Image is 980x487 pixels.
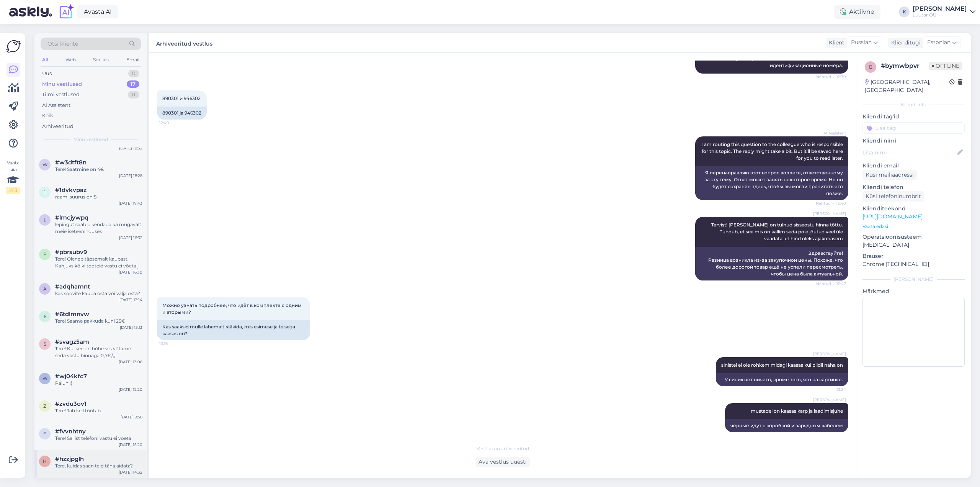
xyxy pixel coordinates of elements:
[55,221,142,235] div: lepingut saab pikendada ka mugavalt meie iseteeninduses
[913,6,967,12] div: [PERSON_NAME]
[862,191,924,202] div: Küsi telefoninumbrit
[721,362,843,368] span: sinistel ei ole rohkem midagi kaasas kui pildil näha on
[813,211,846,216] span: [PERSON_NAME]
[119,200,142,206] div: [DATE] 17:43
[119,235,142,241] div: [DATE] 16:32
[6,39,21,54] img: Askly Logo
[55,249,87,256] span: #pbrsubv9
[42,162,47,167] span: w
[42,375,47,381] span: w
[862,213,923,220] a: [URL][DOMAIN_NAME]
[43,431,46,436] span: f
[929,62,962,70] span: Offline
[862,170,917,180] div: Küsi meiliaadressi
[127,80,139,88] div: 17
[862,205,965,213] p: Klienditeekond
[817,130,846,136] span: AI Assistent
[881,61,929,71] div: # bymwbpvr
[862,162,965,170] p: Kliendi email
[55,214,88,221] span: #lmcjywpq
[55,428,86,435] span: #fvvnhtny
[55,338,89,345] span: #svagz5am
[42,123,73,130] div: Arhiveeritud
[125,55,141,65] div: Email
[44,341,46,347] span: s
[44,189,46,195] span: 1
[701,141,844,161] span: I am routing this question to the colleague who is responsible for this topic. The reply might ta...
[816,281,846,287] span: Nähtud ✓ 12:47
[120,325,142,330] div: [DATE] 13:13
[55,159,87,166] span: #w3dtft8n
[55,373,87,380] span: #wj04kfc7
[162,302,303,315] span: Можно узнать подробнее, что идёт в комплекте с одним и вторыми?
[43,403,46,409] span: z
[813,397,846,403] span: [PERSON_NAME]
[55,462,142,469] div: Tere, kuidas saan teid täna aidata?
[55,380,142,387] div: Palun :)
[55,290,142,297] div: kas soovite kaupa osta või välja osta?
[716,373,848,386] div: У синих нет ничего, кроме того, что на картинке.
[711,222,844,241] span: Tervist! [PERSON_NAME] on tulnud sisseostu hinna tõttu. Tundub, et see mis on kallim seda pole jõ...
[55,193,142,200] div: raami suurus on S
[851,38,872,47] span: Russian
[834,5,880,19] div: Aktiivne
[42,70,52,77] div: Uus
[862,276,965,283] div: [PERSON_NAME]
[44,313,46,319] span: 6
[91,55,110,65] div: Socials
[119,297,142,303] div: [DATE] 13:14
[55,345,142,359] div: Tere! Kui see on hõbe siis võtame seda vastu hinnaga 0,7€/g
[119,387,142,392] div: [DATE] 12:20
[862,287,965,295] p: Märkmed
[862,122,965,134] input: Lisa tag
[128,70,139,77] div: 0
[888,39,921,47] div: Klienditugi
[121,414,142,420] div: [DATE] 9:58
[119,469,142,475] div: [DATE] 14:32
[865,78,949,94] div: [GEOGRAPHIC_DATA], [GEOGRAPHIC_DATA]
[42,102,70,109] div: AI Assistent
[863,148,956,157] input: Lisa nimi
[862,183,965,191] p: Kliendi telefon
[869,64,872,70] span: b
[159,341,188,346] span: 13:16
[816,74,846,80] span: Nähtud ✓ 12:30
[55,318,142,325] div: Tere! Saame pakkuda kuni 25€
[6,187,20,194] div: 2 / 3
[159,120,188,126] span: 12:40
[55,187,87,193] span: #1dvkvpaz
[816,200,846,206] span: Nähtud ✓ 12:40
[475,457,530,467] div: Ava vestlus uuesti
[162,95,201,101] span: 890301 и 946302
[42,91,80,98] div: Tiimi vestlused
[6,159,20,194] div: Vaata siia
[42,112,53,120] div: Kõik
[899,7,910,17] div: K
[119,173,142,179] div: [DATE] 18:28
[55,166,142,173] div: Tere! Saatmine on 4€
[862,260,965,268] p: Chrome [TECHNICAL_ID]
[477,445,529,452] span: Vestlus on arhiveeritud
[77,5,118,18] a: Avasta AI
[817,433,846,438] span: 13:24
[695,166,848,200] div: Я перенаправляю этот вопрос коллеге, ответственному за эту тему. Ответ может занять некоторое вре...
[55,400,87,407] span: #zvdu3ov1
[913,6,975,18] a: [PERSON_NAME]Luutar OÜ
[44,217,46,223] span: l
[156,38,212,48] label: Arhiveeritud vestlus
[73,136,108,143] span: Minu vestlused
[862,137,965,145] p: Kliendi nimi
[47,40,78,48] span: Otsi kliente
[826,39,844,47] div: Klient
[55,283,90,290] span: #adqhamnt
[119,359,142,365] div: [DATE] 13:06
[64,55,77,65] div: Web
[119,442,142,448] div: [DATE] 15:20
[41,55,49,65] div: All
[862,233,965,241] p: Operatsioonisüsteem
[43,251,47,257] span: p
[927,38,951,47] span: Estonian
[43,458,47,464] span: h
[725,419,848,432] div: черные идут с коробкой и зарядным кабелем
[55,456,84,462] span: #hzzjpglh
